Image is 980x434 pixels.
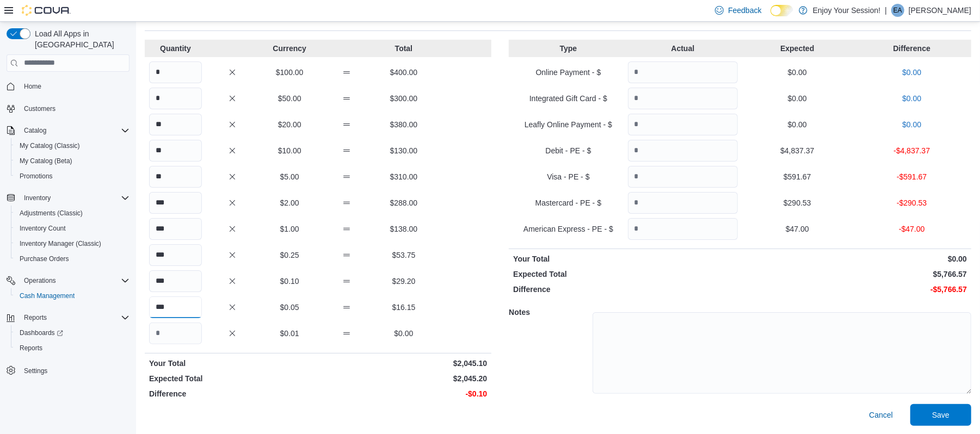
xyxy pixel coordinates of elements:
span: Operations [24,276,56,285]
a: Settings [20,364,52,377]
span: My Catalog (Classic) [15,139,130,152]
span: Catalog [20,124,130,137]
p: $0.00 [857,93,967,104]
p: $53.75 [378,250,430,261]
span: Customers [20,102,130,115]
span: Inventory Manager (Classic) [15,237,130,250]
p: $138.00 [378,224,430,234]
button: Adjustments (Classic) [11,206,134,221]
button: Reports [11,340,134,356]
span: My Catalog (Beta) [15,154,130,168]
p: $290.53 [742,197,852,208]
span: Load All Apps in [GEOGRAPHIC_DATA] [30,28,130,50]
input: Quantity [628,192,738,214]
p: American Express - PE - $ [513,224,623,234]
span: Reports [20,344,42,352]
button: Save [910,404,971,426]
span: Inventory [24,194,51,202]
span: Reports [20,311,130,324]
p: Difference [513,284,738,295]
input: Quantity [149,296,202,318]
a: Cash Management [15,289,79,302]
span: My Catalog (Classic) [20,141,80,150]
button: Operations [2,273,134,288]
button: Customers [2,101,134,116]
p: $310.00 [378,171,430,182]
a: Customers [20,102,60,115]
p: -$47.00 [857,224,967,234]
button: Purchase Orders [11,251,134,266]
p: $2.00 [263,197,316,208]
input: Quantity [149,166,202,188]
button: Promotions [11,169,134,184]
p: $5,766.57 [742,269,967,280]
span: Reports [15,342,130,355]
span: Inventory Count [20,224,66,233]
p: -$4,837.37 [857,145,967,156]
input: Quantity [149,218,202,240]
p: Your Total [513,253,738,264]
p: $0.10 [263,276,316,287]
input: Quantity [149,114,202,135]
a: Dashboards [11,325,134,340]
p: $0.00 [742,67,852,78]
p: [PERSON_NAME] [909,4,971,17]
span: Dashboards [15,326,130,339]
p: $0.00 [742,253,967,264]
span: Purchase Orders [20,255,69,263]
span: Save [932,410,950,420]
p: $380.00 [378,119,430,130]
button: Cancel [865,404,897,426]
button: Cash Management [11,288,134,303]
p: $0.05 [263,302,316,313]
button: Inventory [2,190,134,206]
span: Purchase Orders [15,252,130,265]
span: Customers [24,104,56,113]
span: Cash Management [20,292,75,300]
button: Operations [20,274,60,287]
p: Mastercard - PE - $ [513,197,623,208]
span: Feedback [728,5,761,16]
span: Home [20,79,130,93]
button: Inventory Count [11,221,134,236]
a: Inventory Count [15,222,70,235]
p: $16.15 [378,302,430,313]
p: $591.67 [742,171,852,182]
input: Quantity [149,88,202,109]
p: Enjoy Your Session! [813,4,881,17]
p: $100.00 [263,67,316,78]
span: Inventory Manager (Classic) [20,239,101,248]
span: Settings [20,363,130,377]
input: Quantity [628,61,738,83]
p: $2,045.10 [320,358,488,369]
p: $4,837.37 [742,145,852,156]
p: Debit - PE - $ [513,145,623,156]
a: My Catalog (Beta) [15,154,77,168]
p: $1.00 [263,224,316,234]
button: Home [2,78,134,94]
p: $0.00 [857,67,967,78]
p: $0.01 [263,328,316,339]
div: Elora Allen [891,4,904,17]
button: My Catalog (Classic) [11,138,134,153]
p: Your Total [149,358,316,369]
p: Difference [857,43,967,54]
span: Inventory [20,191,130,204]
p: $0.00 [742,119,852,130]
input: Quantity [149,323,202,344]
button: Inventory Manager (Classic) [11,236,134,251]
p: $0.00 [378,328,430,339]
p: $5.00 [263,171,316,182]
span: Inventory Count [15,222,130,235]
p: | [885,4,887,17]
span: Reports [24,313,47,322]
p: $10.00 [263,145,316,156]
input: Quantity [628,218,738,240]
input: Quantity [628,88,738,109]
span: Cancel [869,410,893,420]
p: Expected [742,43,852,54]
input: Quantity [149,61,202,83]
span: Operations [20,274,130,287]
span: Promotions [20,172,53,181]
